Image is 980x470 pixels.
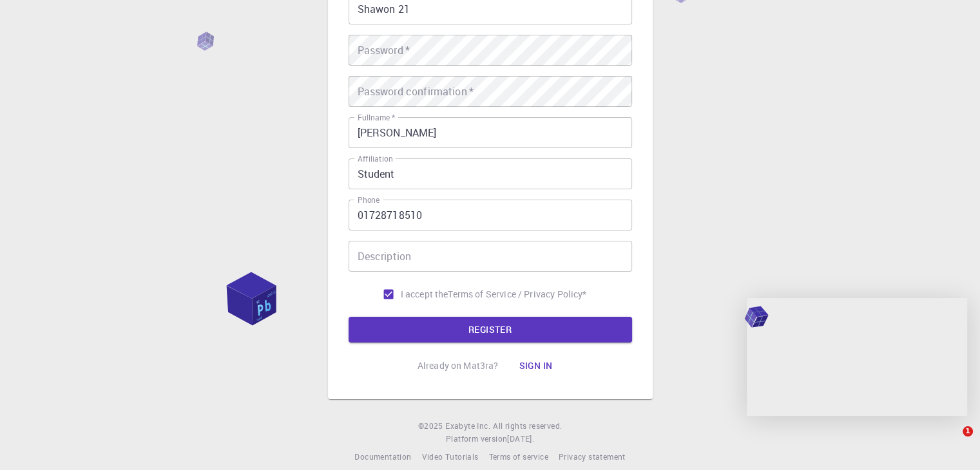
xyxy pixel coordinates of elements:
span: Exabyte Inc. [445,420,490,431]
a: Terms of service [488,451,548,464]
label: Fullname [358,112,395,123]
label: Affiliation [358,153,392,164]
a: Exabyte Inc. [445,420,490,433]
span: Documentation [354,451,411,462]
span: Terms of service [488,451,548,462]
button: Sign in [508,353,562,379]
a: Privacy statement [559,451,626,464]
span: All rights reserved. [493,420,562,433]
a: Video Tutorials [421,451,478,464]
iframe: Intercom live chat [936,426,967,457]
span: Privacy statement [559,451,626,462]
span: I accept the [401,288,448,301]
span: Platform version [446,433,507,446]
p: Terms of Service / Privacy Policy * [448,288,586,301]
span: Video Tutorials [421,451,478,462]
span: 1 [963,426,973,437]
p: Already on Mat3ra? [418,359,499,372]
span: [DATE] . [507,433,534,444]
iframe: Intercom live chat message [747,298,967,416]
a: Terms of Service / Privacy Policy* [448,288,586,301]
a: [DATE]. [507,433,534,446]
span: © 2025 [418,420,445,433]
button: REGISTER [349,317,632,343]
label: Phone [358,194,380,205]
a: Documentation [354,451,411,464]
